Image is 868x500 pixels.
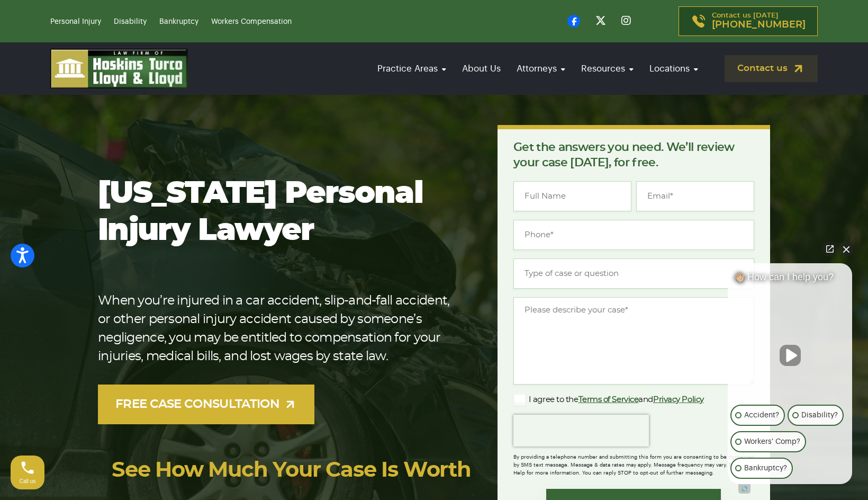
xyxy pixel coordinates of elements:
[98,385,314,424] a: FREE CASE CONSULTATION
[679,6,818,36] a: Contact us [DATE][PHONE_NUMBER]
[50,18,101,25] a: Personal Injury
[211,18,292,25] a: Workers Compensation
[636,181,754,211] input: Email*
[839,242,854,256] button: Close Intaker Chat Widget
[822,242,837,256] a: Open direct chat
[513,140,754,171] p: Get the answers you need. We’ll review your case [DATE], for free.
[801,409,838,422] p: Disability?
[513,220,754,250] input: Phone*
[578,396,639,404] a: Terms of Service
[744,462,787,475] p: Bankruptcy?
[744,409,779,422] p: Accident?
[112,460,471,481] a: See How Much Your Case Is Worth
[513,415,649,447] iframe: reCAPTCHA
[738,484,751,494] a: Open intaker chat
[284,398,297,411] img: arrow-up-right-light.svg
[513,181,631,211] input: Full Name
[114,18,147,25] a: Disability
[653,396,704,404] a: Privacy Policy
[513,447,754,477] div: By providing a telephone number and submitting this form you are consenting to be contacted by SM...
[712,20,806,30] span: [PHONE_NUMBER]
[780,345,801,366] button: Unmute video
[372,53,451,84] a: Practice Areas
[644,53,703,84] a: Locations
[98,292,464,366] p: When you’re injured in a car accident, slip-and-fall accident, or other personal injury accident ...
[98,175,464,249] h1: [US_STATE] Personal Injury Lawyer
[744,435,800,448] p: Workers' Comp?
[457,53,506,84] a: About Us
[50,49,188,88] img: logo
[725,55,818,82] a: Contact us
[513,258,754,289] input: Type of case or question
[20,478,36,484] span: Call us
[513,394,704,406] label: I agree to the and
[576,53,639,84] a: Resources
[159,18,198,25] a: Bankruptcy
[712,12,806,30] p: Contact us [DATE]
[728,271,852,288] div: 👋🏼 How can I help you?
[511,53,571,84] a: Attorneys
